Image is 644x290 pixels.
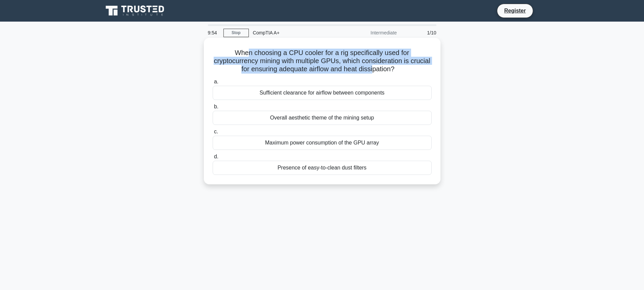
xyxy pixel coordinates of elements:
[223,29,249,37] a: Stop
[214,154,218,159] span: d.
[214,79,218,84] span: a.
[214,129,218,134] span: c.
[213,111,432,125] div: Overall aesthetic theme of the mining setup
[342,26,401,39] div: Intermediate
[401,26,440,39] div: 1/10
[213,161,432,175] div: Presence of easy-to-clean dust filters
[213,86,432,100] div: Sufficient clearance for airflow between components
[212,49,432,74] h5: When choosing a CPU cooler for a rig specifically used for cryptocurrency mining with multiple GP...
[213,136,432,150] div: Maximum power consumption of the GPU array
[214,104,218,109] span: b.
[249,26,342,39] div: CompTIA A+
[500,6,530,15] a: Register
[204,26,223,39] div: 9:54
